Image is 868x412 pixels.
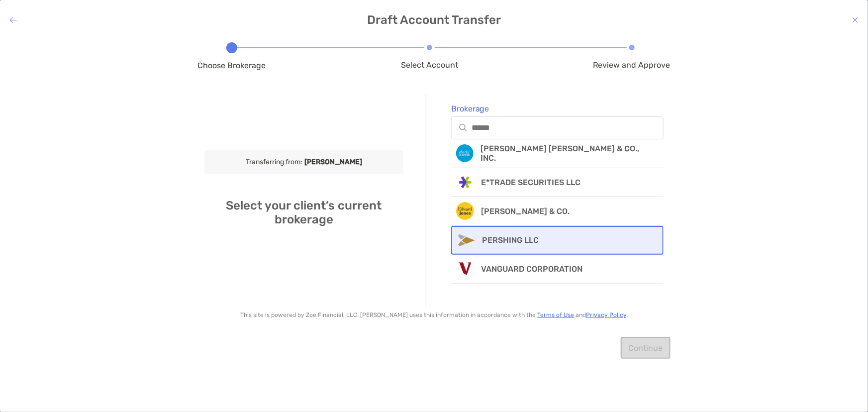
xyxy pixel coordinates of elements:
[457,231,475,249] img: Broker Icon
[482,178,581,187] p: E*TRADE SECURITIES LLC
[401,60,458,70] span: Select Account
[482,264,583,274] p: VANGUARD CORPORATION
[456,202,474,220] img: Broker Icon
[198,61,266,70] span: Choose Brokerage
[204,199,403,226] h4: Select your client’s current brokerage
[482,235,539,245] p: PERSHING LLC
[482,206,570,216] p: [PERSON_NAME] & CO.
[456,260,474,278] img: Broker Icon
[537,311,574,318] a: Terms of Use
[302,158,362,166] b: [PERSON_NAME]
[472,123,664,132] input: Brokerageinput icon
[198,311,671,318] p: This site is powered by Zoe Financial, LLC. [PERSON_NAME] uses this information in accordance wit...
[459,124,468,131] img: input icon
[456,144,474,162] img: Broker Icon
[204,150,403,174] div: Transferring from:
[451,104,664,113] span: Brokerage
[593,60,671,70] span: Review and Approve
[456,173,474,191] img: Broker Icon
[481,144,652,163] p: [PERSON_NAME] [PERSON_NAME] & CO., INC.
[586,311,626,318] a: Privacy Policy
